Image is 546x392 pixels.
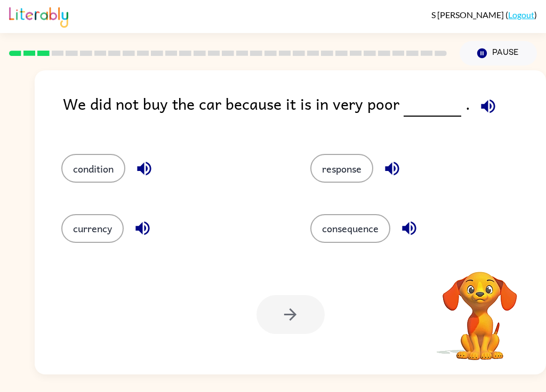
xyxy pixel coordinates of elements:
button: Pause [460,41,537,66]
a: Logout [508,10,534,20]
button: response [310,154,373,183]
button: condition [61,154,125,183]
span: S [PERSON_NAME] [431,10,505,20]
video: Your browser must support playing .mp4 files to use Literably. Please try using another browser. [427,255,533,362]
div: We did not buy the car because it is in very poor . [63,92,546,133]
button: consequence [310,214,390,243]
div: ( ) [431,10,537,20]
img: Literably [9,4,68,28]
button: currency [61,214,124,243]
